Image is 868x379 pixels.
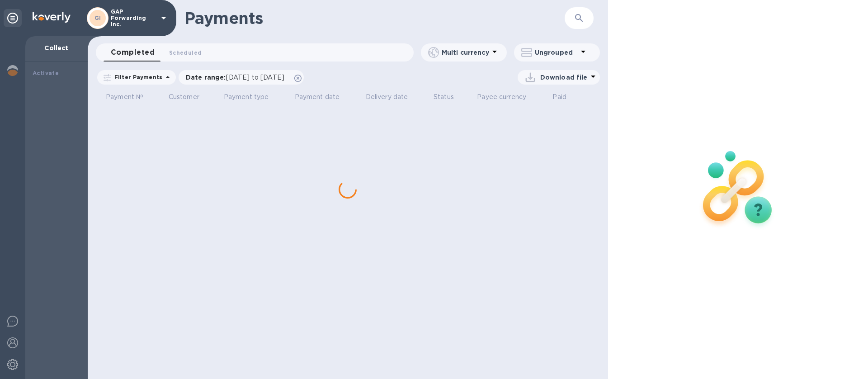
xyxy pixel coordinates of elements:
[186,73,289,82] p: Date range :
[33,70,59,76] b: Activate
[366,92,420,102] span: Delivery date
[111,73,162,81] p: Filter Payments
[224,92,281,102] span: Payment type
[226,74,284,81] span: [DATE] to [DATE]
[33,12,71,23] img: Logo
[434,92,466,102] span: Status
[94,14,101,21] b: GI
[540,73,588,82] p: Download file
[434,92,454,102] p: Status
[477,92,538,102] span: Payee currency
[169,48,202,57] span: Scheduled
[442,48,489,57] p: Multi currency
[111,9,156,28] p: GAP Forwarding Inc.
[179,70,304,85] div: Date range:[DATE] to [DATE]
[184,9,565,28] h1: Payments
[535,48,578,57] p: Ungrouped
[106,92,155,102] span: Payment №
[111,46,155,59] span: Completed
[224,92,269,102] p: Payment type
[295,92,340,102] p: Payment date
[33,43,80,52] p: Collect
[169,92,199,102] p: Customer
[295,92,352,102] span: Payment date
[366,92,408,102] p: Delivery date
[106,92,143,102] p: Payment №
[552,92,566,102] p: Paid
[552,92,578,102] span: Paid
[477,92,526,102] p: Payee currency
[4,9,22,27] div: Unpin categories
[169,92,211,102] span: Customer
